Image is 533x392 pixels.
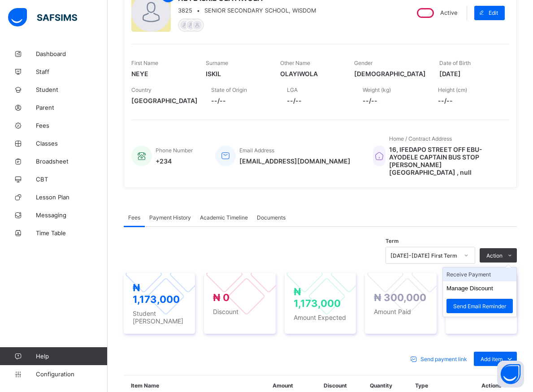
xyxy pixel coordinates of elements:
[374,292,426,303] span: ₦ 300,000
[36,86,108,93] span: Student
[280,70,341,78] span: OLAYIWOLA
[36,158,108,165] span: Broadsheet
[389,135,452,142] span: Home / Contract Address
[390,252,459,259] div: [DATE]-[DATE] First Term
[294,286,341,309] span: ₦ 1,173,000
[133,310,186,325] span: Student [PERSON_NAME]
[178,7,192,14] span: 3825
[36,68,108,75] span: Staff
[481,356,503,362] span: Add item
[438,97,500,104] span: --/--
[131,97,198,104] span: [GEOGRAPHIC_DATA]
[280,60,310,66] span: Other Name
[439,70,500,78] span: [DATE]
[36,370,107,378] span: Configuration
[453,303,506,310] span: Send Email Reminder
[36,211,108,219] span: Messaging
[443,267,516,281] li: dropdown-list-item-text-0
[131,60,158,66] span: First Name
[239,157,351,165] span: [EMAIL_ADDRESS][DOMAIN_NAME]
[213,308,266,315] span: Discount
[354,60,373,66] span: Gender
[294,314,347,321] span: Amount Expected
[36,122,108,129] span: Fees
[446,285,493,292] button: Manage Discount
[287,86,298,93] span: LGA
[420,356,467,362] span: Send payment link
[213,292,230,303] span: ₦ 0
[36,194,108,201] span: Lesson Plan
[486,252,503,259] span: Action
[36,50,108,57] span: Dashboard
[440,9,457,16] span: Active
[354,70,426,78] span: [DEMOGRAPHIC_DATA]
[8,8,77,27] img: safsims
[156,157,193,165] span: +234
[489,9,498,16] span: Edit
[200,214,248,221] span: Academic Timeline
[257,214,286,221] span: Documents
[131,70,192,78] span: NEYE
[443,281,516,295] li: dropdown-list-item-text-1
[204,7,316,14] span: SENIOR SECONDARY SCHOOL, WISDOM
[386,238,399,244] span: Term
[128,214,140,221] span: Fees
[363,86,391,93] span: Weight (kg)
[36,104,108,111] span: Parent
[133,282,180,305] span: ₦ 1,173,000
[206,60,228,66] span: Surname
[211,86,247,93] span: State of Origin
[36,140,108,147] span: Classes
[36,176,108,183] span: CBT
[287,97,349,104] span: --/--
[497,361,524,388] button: Open asap
[211,97,273,104] span: --/--
[439,60,471,66] span: Date of Birth
[36,229,108,237] span: Time Table
[36,353,107,360] span: Help
[156,147,193,154] span: Phone Number
[374,308,427,315] span: Amount Paid
[363,97,425,104] span: --/--
[149,214,191,221] span: Payment History
[239,147,274,154] span: Email Address
[389,146,500,176] span: 16, IFEDAPO STREET OFF EBU-AYODELE CAPTAIN BUS STOP [PERSON_NAME][GEOGRAPHIC_DATA] , null
[438,86,467,93] span: Height (cm)
[131,86,152,93] span: Country
[178,7,316,14] div: •
[443,295,516,317] li: dropdown-list-item-text-2
[206,70,267,78] span: ISKIL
